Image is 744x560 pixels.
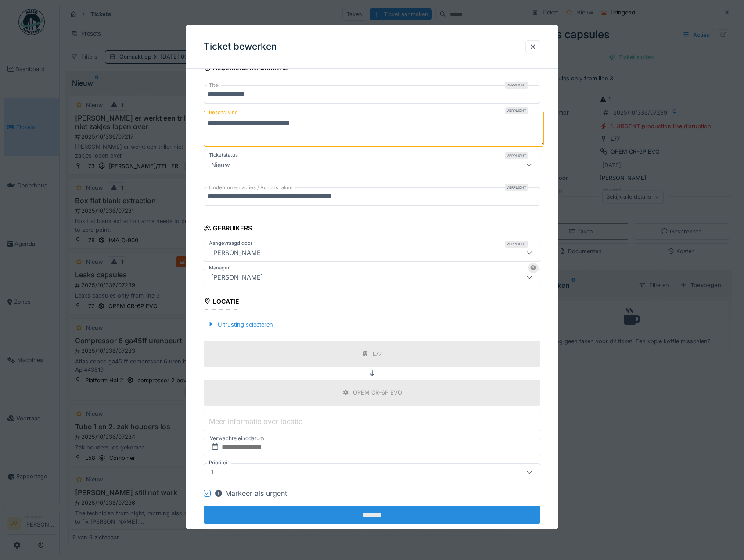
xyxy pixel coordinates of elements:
label: Prioriteit [207,459,231,467]
h3: Ticket bewerken [204,41,277,52]
label: Manager [207,264,231,272]
div: Verplicht [505,184,528,191]
label: Titel [207,82,221,90]
div: Verplicht [505,82,528,89]
div: Gebruikers [204,222,252,237]
div: Locatie [204,295,240,310]
label: Aangevraagd door [207,240,254,247]
div: OPEM CR-6P EVO [353,388,402,397]
div: Verplicht [505,108,528,115]
div: Uitrusting selecteren [204,319,277,330]
label: Verwachte einddatum [209,434,265,443]
label: Beschrijving [207,108,240,118]
div: L77 [373,350,382,358]
label: Ticketstatus [207,152,240,159]
div: [PERSON_NAME] [208,273,266,282]
div: [PERSON_NAME] [208,248,266,258]
label: Meer informatie over locatie [207,416,304,427]
div: Verplicht [505,153,528,160]
div: Nieuw [208,160,234,170]
div: Algemene informatie [204,62,288,77]
div: 1 [208,467,217,477]
label: Ondernomen acties / Actions taken [207,184,295,192]
div: Markeer als urgent [214,488,287,499]
div: Verplicht [505,241,528,248]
